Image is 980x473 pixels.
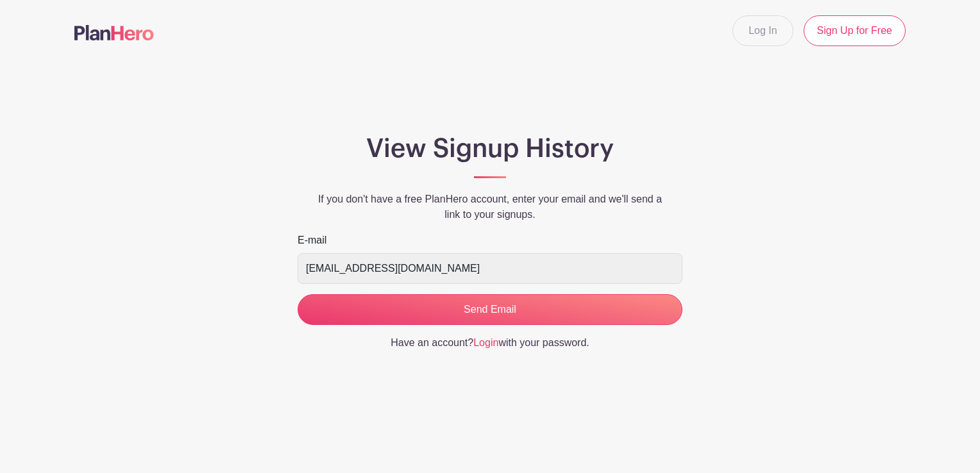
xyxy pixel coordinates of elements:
img: logo-507f7623f17ff9eddc593b1ce0a138ce2505c220e1c5a4e2b4648c50719b7d32.svg [74,25,154,40]
a: Log In [732,15,793,46]
a: Login [473,337,498,348]
p: If you don't have a free PlanHero account, enter your email and we'll send a link to your signups. [298,192,682,222]
input: Send Email [298,294,682,325]
label: E-mail [298,233,326,248]
h1: View Signup History [298,133,682,164]
input: e.g. julie@eventco.com [298,253,682,284]
p: Have an account? with your password. [298,335,682,351]
a: Sign Up for Free [804,15,906,46]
